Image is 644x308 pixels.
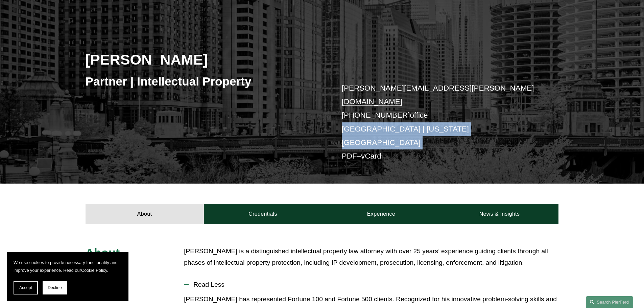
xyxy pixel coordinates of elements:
[48,285,62,290] span: Decline
[342,81,539,163] p: office [GEOGRAPHIC_DATA] | [US_STATE][GEOGRAPHIC_DATA] –
[361,152,381,160] a: vCard
[184,245,558,269] p: [PERSON_NAME] is a distinguished intellectual property law attorney with over 25 years’ experienc...
[342,152,357,160] a: PDF
[586,296,633,308] a: Search this site
[440,204,558,224] a: News & Insights
[189,281,558,288] span: Read Less
[7,252,128,301] section: Cookie banner
[86,74,322,89] h3: Partner | Intellectual Property
[342,84,534,106] a: [PERSON_NAME][EMAIL_ADDRESS][PERSON_NAME][DOMAIN_NAME]
[14,281,38,294] button: Accept
[184,276,558,293] button: Read Less
[204,204,322,224] a: Credentials
[86,51,322,68] h2: [PERSON_NAME]
[81,268,107,273] a: Cookie Policy
[14,259,122,274] p: We use cookies to provide necessary functionality and improve your experience. Read our .
[86,204,204,224] a: About
[342,111,410,119] a: [PHONE_NUMBER]
[43,281,67,294] button: Decline
[19,285,32,290] span: Accept
[86,246,120,259] span: About
[322,204,440,224] a: Experience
